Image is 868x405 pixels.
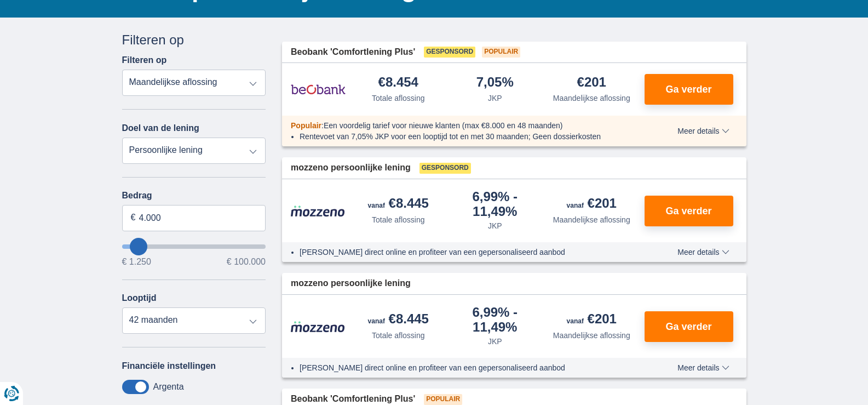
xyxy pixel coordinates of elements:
[645,196,733,226] button: Ga verder
[577,76,606,90] div: €201
[291,205,346,217] img: product.pl.alt Mozzeno
[122,55,167,65] label: Filteren op
[677,364,729,372] span: Meer details
[300,131,637,142] li: Rentevoet van 7,05% JKP voor een looptijd tot en met 30 maanden; Geen dossierkosten
[567,197,617,212] div: €201
[122,293,157,303] label: Looptijd
[131,212,136,224] span: €
[424,47,475,58] span: Gesponsord
[122,191,266,201] label: Bedrag
[291,162,411,174] span: mozzeno persoonlijke lening
[291,76,346,103] img: product.pl.alt Beobank
[227,258,266,266] span: € 100.000
[677,127,729,135] span: Meer details
[122,361,216,371] label: Financiële instellingen
[482,47,520,58] span: Populair
[122,31,266,49] div: Filteren op
[488,336,502,347] div: JKP
[669,248,737,256] button: Meer details
[553,93,630,104] div: Maandelijkse aflossing
[567,312,617,328] div: €201
[300,247,637,258] li: [PERSON_NAME] direct online en profiteer van een gepersonaliseerd aanbod
[476,76,514,90] div: 7,05%
[368,312,429,328] div: €8.445
[645,311,733,342] button: Ga verder
[665,84,711,94] span: Ga verder
[324,121,563,130] span: Een voordelig tarief voor nieuwe klanten (max €8.000 en 48 maanden)
[378,76,418,90] div: €8.454
[122,244,266,249] input: wantToBorrow
[553,330,630,341] div: Maandelijkse aflossing
[122,123,199,133] label: Doel van de lening
[122,258,151,266] span: € 1.250
[291,121,321,130] span: Populair
[669,127,737,135] button: Meer details
[488,220,502,231] div: JKP
[282,120,646,131] div: :
[669,363,737,372] button: Meer details
[372,330,425,341] div: Totale aflossing
[677,248,729,256] span: Meer details
[451,190,539,218] div: 6,99%
[372,93,425,104] div: Totale aflossing
[153,382,184,392] label: Argenta
[645,74,733,105] button: Ga verder
[300,362,637,373] li: [PERSON_NAME] direct online en profiteer van een gepersonaliseerd aanbod
[368,197,429,212] div: €8.445
[291,46,415,59] span: Beobank 'Comfortlening Plus'
[553,214,630,225] div: Maandelijkse aflossing
[488,93,502,104] div: JKP
[665,322,711,332] span: Ga verder
[291,321,346,333] img: product.pl.alt Mozzeno
[372,214,425,225] div: Totale aflossing
[665,206,711,216] span: Ga verder
[291,277,411,290] span: mozzeno persoonlijke lening
[424,394,462,405] span: Populair
[419,163,471,174] span: Gesponsord
[451,306,539,334] div: 6,99%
